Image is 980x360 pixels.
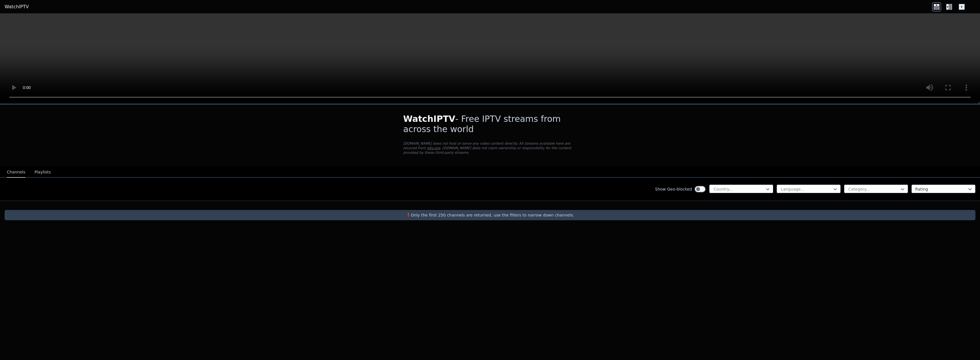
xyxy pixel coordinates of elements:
[35,167,51,178] button: Playlists
[403,114,456,124] span: WatchIPTV
[7,167,25,178] button: Channels
[5,3,29,10] a: WatchIPTV
[403,114,577,134] h1: - Free IPTV streams from across the world
[7,212,973,218] p: ❗️Only the first 250 channels are returned, use the filters to narrow down channels.
[403,141,577,155] p: [DOMAIN_NAME] does not host or serve any video content directly. All streams available here are s...
[655,186,692,192] label: Show Geo-blocked
[427,146,440,150] a: iptv-org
